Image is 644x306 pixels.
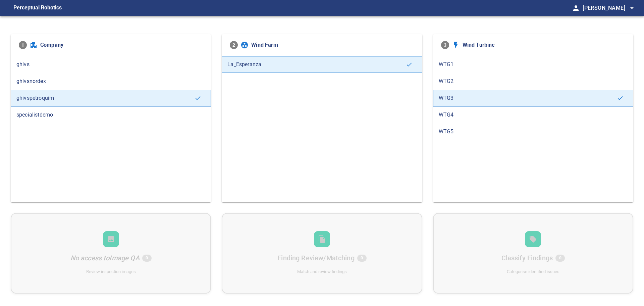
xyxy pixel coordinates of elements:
[11,90,211,106] div: ghivspetroquim
[251,41,414,49] span: Wind Farm
[13,3,62,13] figcaption: Perceptual Robotics
[580,1,636,15] button: [PERSON_NAME]
[16,60,205,69] span: ghivs
[11,106,211,123] div: specialistdemo
[433,90,633,106] div: WTG3
[227,60,406,69] span: La_Esperanza
[583,3,636,13] span: [PERSON_NAME]
[40,41,203,49] span: Company
[19,41,27,49] span: 1
[439,111,628,119] span: WTG4
[572,4,580,12] span: person
[222,56,422,73] div: La_Esperanza
[463,41,625,49] span: Wind Turbine
[439,128,628,136] span: WTG5
[433,106,633,123] div: WTG4
[11,56,211,73] div: ghivs
[433,73,633,90] div: WTG2
[441,41,449,49] span: 3
[16,94,195,102] span: ghivspetroquim
[16,77,205,85] span: ghivsnordex
[16,111,205,119] span: specialistdemo
[230,41,238,49] span: 2
[11,73,211,90] div: ghivsnordex
[439,60,628,69] span: WTG1
[439,94,617,102] span: WTG3
[433,56,633,73] div: WTG1
[433,123,633,140] div: WTG5
[628,4,636,12] span: arrow_drop_down
[439,77,628,85] span: WTG2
